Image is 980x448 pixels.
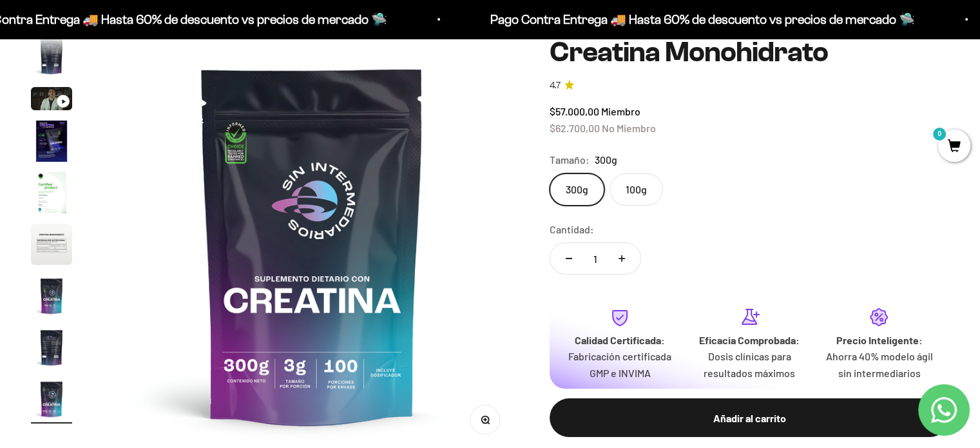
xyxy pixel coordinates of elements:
strong: Eficacia Comprobada: [699,334,800,346]
img: Creatina Monohidrato [31,275,72,317]
button: Ir al artículo 3 [31,87,72,114]
button: Añadir al carrito [550,398,949,437]
p: Dosis clínicas para resultados máximos [695,348,804,381]
span: 4.7 [550,79,561,93]
span: Miembro [601,105,640,117]
button: Ir al artículo 7 [31,275,72,320]
button: Aumentar cantidad [603,243,640,274]
button: Reducir cantidad [550,243,588,274]
button: Ir al artículo 5 [31,172,72,217]
p: Fabricación certificada GMP e INVIMA [565,348,674,381]
span: No Miembro [602,122,656,134]
img: Creatina Monohidrato [31,224,72,265]
span: $57.000,00 [550,105,599,117]
span: 300g [595,151,617,168]
button: Ir al artículo 9 [31,378,72,424]
img: Creatina Monohidrato [31,378,72,420]
p: Pago Contra Entrega 🚚 Hasta 60% de descuento vs precios de mercado 🛸 [357,9,782,30]
strong: Calidad Certificada: [575,334,665,346]
p: Ahorra 40% modelo ágil sin intermediarios [825,348,934,381]
h1: Creatina Monohidrato [550,37,949,68]
a: 4.74.7 de 5.0 estrellas [550,79,949,93]
button: Ir al artículo 4 [31,121,72,166]
a: 0 [938,140,970,154]
label: Cantidad: [550,221,594,238]
mark: 0 [932,126,947,142]
button: Ir al artículo 6 [31,224,72,269]
div: Añadir al carrito [575,410,923,427]
img: Creatina Monohidrato [31,327,72,368]
button: Ir al artículo 8 [31,327,72,372]
button: Ir al artículo 2 [31,35,72,81]
img: Creatina Monohidrato [31,121,72,162]
img: Creatina Monohidrato [31,35,72,77]
img: Creatina Monohidrato [31,172,72,213]
span: $62.700,00 [550,122,600,134]
legend: Tamaño: [550,151,590,168]
strong: Precio Inteligente: [836,334,922,346]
